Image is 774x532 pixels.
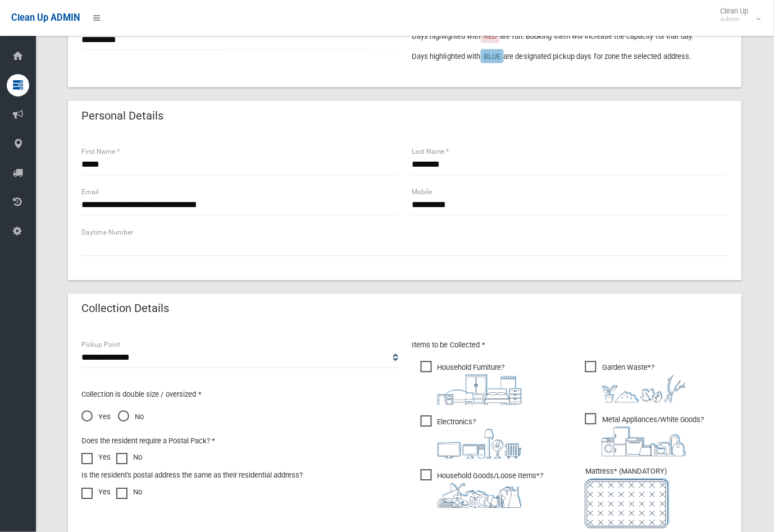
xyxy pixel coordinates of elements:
span: Garden Waste* [585,361,686,403]
img: aa9efdbe659d29b613fca23ba79d85cb.png [438,375,522,405]
span: Electronics [421,416,522,459]
span: Clean Up ADMIN [11,12,80,23]
span: Clean Up [715,7,760,24]
img: 394712a680b73dbc3d2a6a3a7ffe5a07.png [438,429,522,459]
i: ? [602,416,704,457]
p: Items to be Collected * [412,339,729,352]
span: Household Furniture [421,361,522,405]
header: Personal Details [68,105,177,127]
img: e7408bece873d2c1783593a074e5cb2f.png [585,479,670,529]
img: 36c1b0289cb1767239cdd3de9e694f19.png [602,427,686,457]
small: Admin [721,15,749,24]
span: Metal Appliances/White Goods [585,414,704,457]
p: Days highlighted with are designated pickup days for zone the selected address. [412,50,729,63]
label: Yes [81,451,111,465]
label: Is the resident's postal address the same as their residential address? [81,469,303,483]
label: No [116,486,142,499]
span: BLUE [484,52,500,61]
span: RED [484,32,497,40]
p: Collection is double size / oversized * [81,388,398,402]
span: Household Goods/Loose Items* [421,470,544,508]
i: ? [438,418,522,459]
span: Mattress* (MANDATORY) [585,467,729,529]
img: b13cc3517677393f34c0a387616ef184.png [438,483,522,508]
header: Collection Details [68,298,183,320]
i: ? [438,472,544,508]
label: No [116,451,142,465]
span: No [118,411,144,424]
label: Yes [81,486,111,499]
i: ? [438,364,522,405]
p: Days highlighted with are full. Booking them will increase the capacity for that day. [412,30,729,43]
img: 4fd8a5c772b2c999c83690221e5242e0.png [602,375,686,403]
i: ? [602,364,686,403]
span: Yes [81,411,111,424]
label: Does the resident require a Postal Pack? * [81,435,215,448]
